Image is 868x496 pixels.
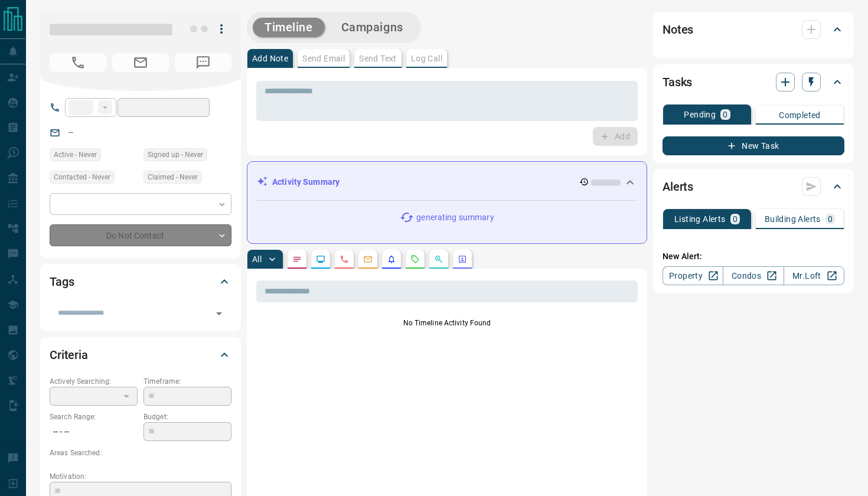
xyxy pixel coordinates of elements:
[663,15,844,44] div: Notes
[784,266,844,285] a: Mr.Loft
[663,20,693,39] h2: Notes
[723,266,784,285] a: Condos
[684,110,716,119] p: Pending
[663,136,844,155] button: New Task
[272,176,340,188] p: Activity Summary
[50,471,231,482] p: Motivation:
[143,412,231,422] p: Budget:
[211,305,227,322] button: Open
[175,53,231,72] span: No Number
[50,341,231,369] div: Criteria
[329,18,415,37] button: Campaigns
[148,149,203,161] span: Signed up - Never
[765,215,821,223] p: Building Alerts
[663,68,844,96] div: Tasks
[148,171,198,183] span: Claimed - Never
[50,267,231,296] div: Tags
[68,128,73,137] a: --
[50,412,138,422] p: Search Range:
[410,254,420,264] svg: Requests
[50,448,231,458] p: Areas Searched:
[723,110,727,119] p: 0
[50,224,231,246] div: Do Not Contact
[257,171,637,193] div: Activity Summary
[50,345,88,364] h2: Criteria
[50,376,138,387] p: Actively Searching:
[256,318,638,328] p: No Timeline Activity Found
[50,422,138,442] p: -- - --
[252,54,288,63] p: Add Note
[253,18,325,37] button: Timeline
[733,215,738,223] p: 0
[363,254,373,264] svg: Emails
[50,53,106,72] span: No Number
[416,211,494,224] p: generating summary
[292,254,302,264] svg: Notes
[663,266,723,285] a: Property
[112,53,169,72] span: No Email
[663,73,692,92] h2: Tasks
[458,254,467,264] svg: Agent Actions
[50,272,74,291] h2: Tags
[252,255,262,263] p: All
[387,254,396,264] svg: Listing Alerts
[54,149,97,161] span: Active - Never
[143,376,231,387] p: Timeframe:
[316,254,325,264] svg: Lead Browsing Activity
[663,172,844,201] div: Alerts
[674,215,726,223] p: Listing Alerts
[663,177,693,196] h2: Alerts
[434,254,443,264] svg: Opportunities
[828,215,833,223] p: 0
[54,171,110,183] span: Contacted - Never
[340,254,349,264] svg: Calls
[779,111,821,119] p: Completed
[663,250,844,263] p: New Alert:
